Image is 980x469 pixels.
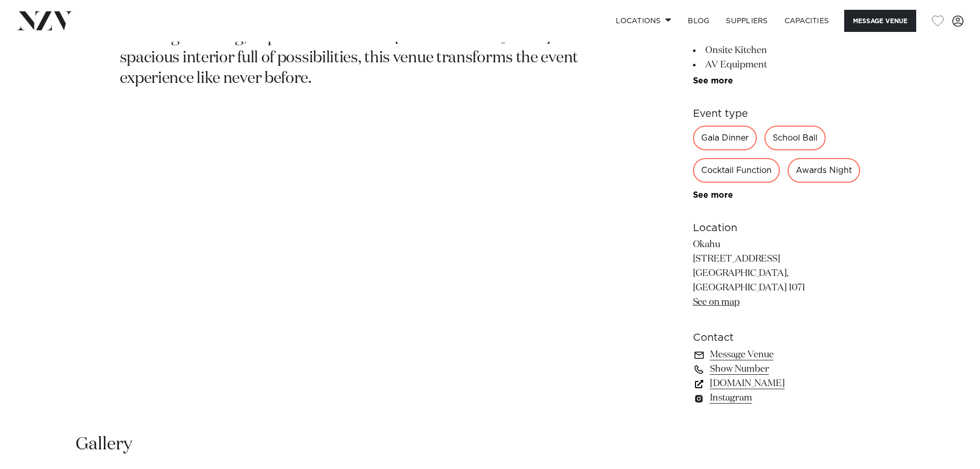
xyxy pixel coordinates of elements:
div: Gala Dinner [693,126,757,150]
a: BLOG [680,10,718,32]
div: Awards Night [788,158,860,183]
a: Locations [608,10,680,32]
li: Onsite Kitchen [693,43,861,58]
li: AV Equipment [693,58,861,72]
h6: Contact [693,330,861,345]
a: Instagram [693,391,861,405]
h6: Event type [693,106,861,121]
div: School Ball [764,126,826,150]
div: Cocktail Function [693,158,780,183]
a: SUPPLIERS [718,10,776,32]
a: [DOMAIN_NAME] [693,376,861,391]
a: Show Number [693,362,861,376]
img: nzv-logo.png [16,11,73,30]
a: See on map [693,298,740,307]
a: Capacities [776,10,838,32]
h6: Location [693,220,861,236]
h2: Gallery [76,433,132,456]
p: Discover OKAHU, where the extraordinary meets the unforgettable. Boasting stunning, unparalleled ... [120,7,620,90]
button: Message Venue [844,10,916,32]
a: Message Venue [693,348,861,362]
p: Okahu [STREET_ADDRESS] [GEOGRAPHIC_DATA], [GEOGRAPHIC_DATA] 1071 [693,238,861,309]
